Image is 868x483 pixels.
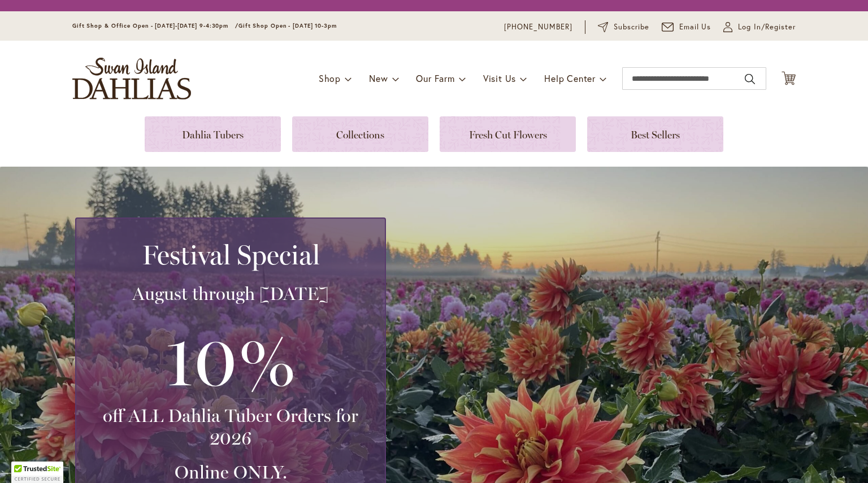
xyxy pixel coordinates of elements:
[90,239,371,271] h2: Festival Special
[416,72,454,84] span: Our Farm
[11,462,63,483] div: TrustedSite Certified
[679,21,711,33] span: Email Us
[598,21,649,33] a: Subscribe
[319,72,341,84] span: Shop
[90,282,371,305] h3: August through [DATE]
[90,404,371,450] h3: off ALL Dahlia Tuber Orders for 2026
[72,58,191,99] a: store logo
[723,21,796,33] a: Log In/Register
[90,316,371,404] h3: 10%
[483,72,516,84] span: Visit Us
[369,72,388,84] span: New
[738,21,796,33] span: Log In/Register
[238,22,337,29] span: Gift Shop Open - [DATE] 10-3pm
[504,21,572,33] a: [PHONE_NUMBER]
[544,72,596,84] span: Help Center
[745,70,755,88] button: Search
[614,21,649,33] span: Subscribe
[662,21,711,33] a: Email Us
[72,22,238,29] span: Gift Shop & Office Open - [DATE]-[DATE] 9-4:30pm /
